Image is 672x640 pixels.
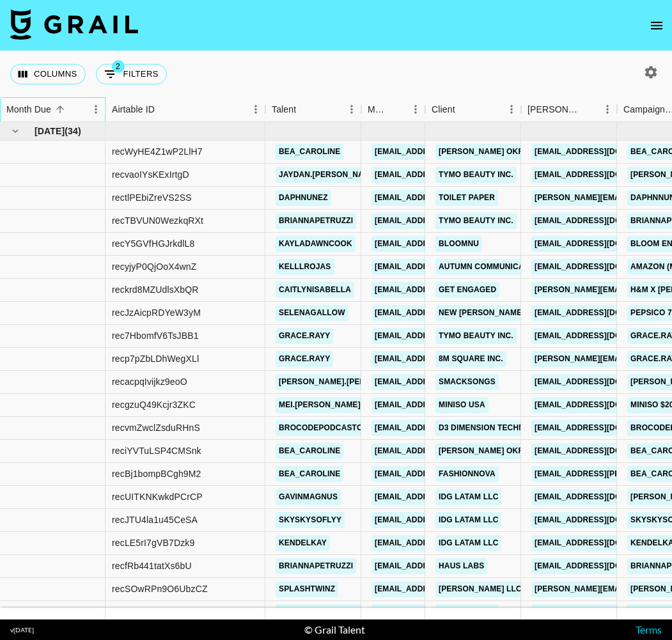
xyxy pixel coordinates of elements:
a: TYMO BEAUTY INC. [435,213,517,229]
a: bea_caroline [276,443,343,459]
a: bea_caroline [276,466,343,482]
span: 2 [112,60,125,73]
button: Sort [155,100,173,118]
div: Talent [265,97,361,122]
div: Airtable ID [112,97,155,122]
a: IDG Latam LLC [435,512,501,528]
a: SMACKSONGS [435,374,499,390]
a: [EMAIL_ADDRESS][DOMAIN_NAME] [371,397,515,413]
button: hide children [6,122,24,140]
div: recgzuQ49Kcjr3ZKC [112,398,196,411]
div: Month Due [6,97,51,122]
a: grace.rayy [276,351,333,367]
div: recvmZwclZsduRHnS [112,421,200,434]
a: [EMAIL_ADDRESS][DOMAIN_NAME] [371,236,515,252]
a: [EMAIL_ADDRESS][DOMAIN_NAME] [371,351,515,367]
button: Menu [86,100,105,119]
div: rec7HbomfV6TsJBB1 [112,329,199,342]
a: [EMAIL_ADDRESS][DOMAIN_NAME] [371,282,515,298]
a: kendelkay [276,535,330,551]
button: Menu [246,100,265,119]
a: [EMAIL_ADDRESS][DOMAIN_NAME] [371,558,515,574]
a: Miniso USA [435,397,488,413]
a: brocodepodcastofficial [276,420,396,436]
a: Fashionnova [435,604,499,620]
div: reciYVTuLSP4CMSnk [112,444,201,457]
div: © Grail Talent [304,623,365,636]
button: Menu [502,100,521,119]
a: [PERSON_NAME] OKRP [435,144,532,160]
button: Menu [598,100,617,119]
a: skyskysoflyy [276,512,345,528]
div: v [DATE] [10,626,34,634]
div: Manager [361,97,425,122]
a: gavinmagnus [276,489,341,505]
a: [PERSON_NAME] OKRP [435,443,532,459]
div: recvaoIYsKExIrtgD [112,168,189,181]
button: Select columns [10,64,86,84]
a: TYMO BEAUTY INC. [435,167,517,183]
a: [EMAIL_ADDRESS][DOMAIN_NAME] [371,190,515,206]
a: TYMO BEAUTY INC. [435,328,517,344]
a: [PERSON_NAME] LLC [435,581,525,597]
div: recJTU4la1u45CeSA [112,513,198,526]
span: [DATE] [35,125,65,137]
div: recyjyP0QjOoX4wnZ [112,260,196,273]
a: [EMAIL_ADDRESS][DOMAIN_NAME] [371,581,515,597]
div: recTBVUN0WezkqRXt [112,214,203,227]
a: Get Engaged [435,282,499,298]
a: kayladawncook [276,236,356,252]
a: [EMAIL_ADDRESS][DOMAIN_NAME] [371,443,515,459]
div: reckrd8MZUdlsXbQR [112,283,199,296]
a: bea_caroline [276,144,343,160]
a: selenagallow [276,305,348,321]
a: [EMAIL_ADDRESS][DOMAIN_NAME] [371,144,515,160]
div: Client [432,97,455,122]
a: daphnunez [276,190,331,206]
a: 8M Square Inc. [435,351,506,367]
div: Airtable ID [105,97,265,122]
div: rectlPEbiZreVS2SS [112,191,192,204]
button: Sort [455,100,473,118]
button: Sort [296,100,314,118]
a: briannapetruzzi [276,213,356,229]
a: mei.[PERSON_NAME] [276,397,364,413]
div: recJzAicpRDYeW3yM [112,306,201,319]
a: kelllrojas [276,259,334,275]
a: [EMAIL_ADDRESS][DOMAIN_NAME] [371,259,515,275]
div: recgA4LOAMgNJoxRW [112,605,207,618]
a: caitlynisabella [276,282,354,298]
button: Sort [388,100,406,118]
a: Toilet Paper [435,190,498,206]
a: briannapetruzzi [276,558,356,574]
span: ( 34 ) [65,125,81,137]
div: Booker [521,97,617,122]
button: Sort [51,100,69,118]
button: Sort [580,100,598,118]
a: Haus Labs [435,558,487,574]
a: Fashionnova [435,466,499,482]
a: Bloomnu [435,236,482,252]
div: Client [425,97,521,122]
div: recUITKNKwkdPCrCP [112,490,203,503]
button: Menu [342,100,361,119]
div: [PERSON_NAME] [527,97,580,122]
a: Terms [636,623,662,636]
a: [EMAIL_ADDRESS][DOMAIN_NAME] [371,167,515,183]
div: recacpqIvijkz9eoO [112,375,187,388]
div: recLE5rI7gVB7Dzk9 [112,536,194,549]
button: Menu [406,100,425,119]
div: recY5GVfHGJrkdlL8 [112,237,194,250]
div: Talent [272,97,296,122]
a: jaydan.[PERSON_NAME] [276,167,381,183]
a: jaydan.[PERSON_NAME] [276,604,381,620]
a: grace.rayy [276,328,333,344]
a: [PERSON_NAME].[PERSON_NAME] [276,374,416,390]
div: recp7pZbLDhWegXLl [112,352,199,365]
a: IDG Latam LLC [435,535,501,551]
a: [EMAIL_ADDRESS][DOMAIN_NAME] [371,305,515,321]
div: recBj1bompBCgh9M2 [112,467,201,480]
div: recSOwRPn9O6UbzCZ [112,582,208,595]
a: [EMAIL_ADDRESS][DOMAIN_NAME] [371,466,515,482]
a: New [PERSON_NAME] [435,305,528,321]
